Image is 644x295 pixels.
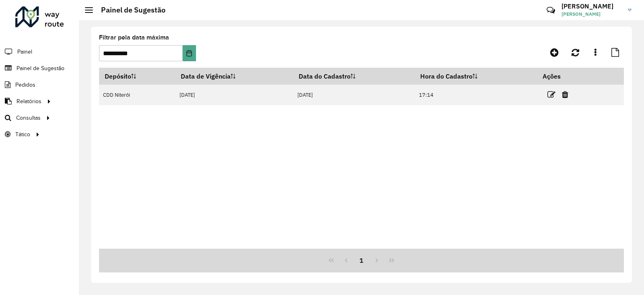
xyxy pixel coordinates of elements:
[542,2,559,19] a: Contato Rápido
[175,68,293,85] th: Data de Vigência
[293,68,415,85] th: Data do Cadastro
[562,89,568,100] a: Excluir
[183,45,196,61] button: Choose Date
[15,81,35,89] span: Pedidos
[561,2,622,10] h3: [PERSON_NAME]
[415,85,537,105] td: 17:14
[99,33,169,42] label: Filtrar pela data máxima
[93,6,165,15] h2: Painel de Sugestão
[537,68,585,85] th: Ações
[293,85,415,105] td: [DATE]
[99,68,175,85] th: Depósito
[16,114,41,122] span: Consultas
[415,68,537,85] th: Hora do Cadastro
[354,253,369,268] button: 1
[175,85,293,105] td: [DATE]
[561,10,622,18] span: [PERSON_NAME]
[17,97,41,106] span: Relatórios
[17,48,32,56] span: Painel
[15,130,30,139] span: Tático
[17,64,64,73] span: Painel de Sugestão
[547,89,555,100] a: Editar
[99,85,175,105] td: CDD Niterói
